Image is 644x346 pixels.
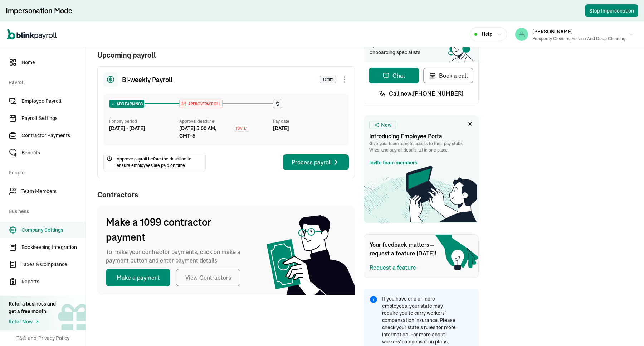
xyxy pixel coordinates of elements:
[532,28,573,35] span: [PERSON_NAME]
[21,115,86,122] span: Payroll Settings
[273,118,343,125] div: Pay date
[106,248,249,265] span: To make your contractor payments, click on make a payment button and enter payment details
[236,126,247,131] span: [DATE]
[532,35,625,42] div: Prosperity Cleaning Service and Deep Cleaning
[21,97,86,105] span: Employee Payroll
[187,101,221,107] span: APPROVE PAYROLL
[9,318,56,326] a: Refer Now
[21,244,86,251] span: Bookkeeping Integration
[512,25,637,43] button: [PERSON_NAME]Prosperity Cleaning Service and Deep Cleaning
[369,132,473,140] h3: Introducing Employee Portal
[482,30,492,38] span: Help
[122,75,172,85] span: Bi-weekly Payroll
[21,59,86,66] span: Home
[109,125,179,132] div: [DATE] - [DATE]
[429,71,468,80] div: Book a call
[179,125,233,140] div: [DATE] 5:00 AM, GMT+5
[423,68,473,83] button: Book a call
[585,4,638,17] button: Stop Impersonation
[9,162,81,182] span: People
[97,189,355,200] span: Contractors
[21,149,86,157] span: Benefits
[21,226,86,234] span: Company Settings
[369,140,473,153] p: Give your team remote access to their pay stubs, W‑2s, and payroll details, all in one place.
[9,300,56,315] div: Refer a business and get a free month!
[320,76,336,83] span: Draft
[106,269,170,286] button: Make a payment
[9,72,81,92] span: Payroll
[97,50,355,61] span: Upcoming payroll
[176,269,240,286] button: View Contractors
[370,240,441,258] span: Your feedback matters—request a feature [DATE]!
[292,158,340,167] div: Process payroll
[179,118,270,125] div: Approval deadline
[273,125,343,132] div: [DATE]
[389,89,463,98] span: Call now: [PHONE_NUMBER]
[106,215,249,245] span: Make a 1099 contractor payment
[109,100,144,108] div: ADD EARNINGS
[283,154,349,170] button: Process payroll
[370,263,416,272] button: Request a feature
[7,24,57,45] nav: Global
[382,71,405,80] div: Chat
[21,132,86,139] span: Contractor Payments
[38,335,69,342] span: Privacy Policy
[470,27,507,41] button: Help
[16,335,26,342] span: T&C
[21,261,86,268] span: Taxes & Compliance
[117,156,203,169] span: Approve payroll before the deadline to ensure employees are paid on time
[381,121,391,129] span: New
[369,68,419,83] button: Chat
[9,201,81,221] span: Business
[21,278,86,285] span: Reports
[6,6,72,16] div: Impersonation Mode
[369,159,417,167] a: Invite team members
[370,41,430,56] span: Speak to one of our onboarding specialists
[21,188,86,195] span: Team Members
[109,118,179,125] div: For pay period
[525,269,644,346] iframe: Chat Widget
